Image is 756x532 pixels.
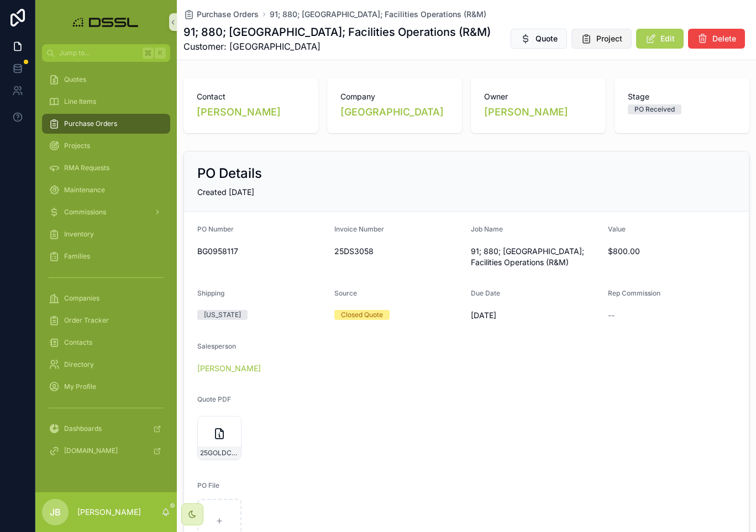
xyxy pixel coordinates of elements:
[608,289,660,297] span: Rep Commission
[608,246,736,257] span: $800.00
[471,246,599,268] span: 91; 880; [GEOGRAPHIC_DATA]; Facilities Operations (R&M)
[511,29,567,49] button: Quote
[64,294,99,303] span: Companies
[42,355,170,375] a: Directory
[1,53,12,64] iframe: Spotlight
[340,91,449,102] span: Company
[535,33,558,44] span: Quote
[42,136,170,156] a: Projects
[64,360,94,369] span: Directory
[200,449,239,457] span: 25GOLDCOASTCASINO-METALFAB_[DATE]
[64,164,109,172] span: RMA Requests
[197,289,224,297] span: Shipping
[77,507,141,518] p: [PERSON_NAME]
[42,246,170,266] a: Families
[596,33,622,44] span: Project
[204,310,241,320] div: [US_STATE]
[484,91,592,102] span: Owner
[636,29,684,49] button: Edit
[471,225,503,233] span: Job Name
[64,119,117,128] span: Purchase Orders
[628,91,736,102] span: Stage
[64,186,105,194] span: Maintenance
[334,289,357,297] span: Source
[197,9,259,20] span: Purchase Orders
[197,246,326,257] span: BG0958117
[183,24,491,40] h1: 91; 880; [GEOGRAPHIC_DATA]; Facilities Operations (R&M)
[42,288,170,308] a: Companies
[35,62,177,475] div: scrollable content
[64,230,94,239] span: Inventory
[197,165,262,182] h2: PO Details
[197,187,254,197] span: Created [DATE]
[70,13,143,31] img: App logo
[197,363,261,374] a: [PERSON_NAME]
[197,91,305,102] span: Contact
[42,70,170,89] a: Quotes
[50,505,61,519] span: JB
[197,395,231,403] span: Quote PDF
[64,382,96,391] span: My Profile
[42,44,170,62] button: Jump to...K
[183,9,259,20] a: Purchase Orders
[197,481,219,489] span: PO File
[571,29,632,49] button: Project
[64,424,102,433] span: Dashboards
[42,114,170,134] a: Purchase Orders
[64,316,109,325] span: Order Tracker
[660,33,675,44] span: Edit
[608,310,615,321] span: --
[340,104,444,120] a: [GEOGRAPHIC_DATA]
[42,92,170,112] a: Line Items
[270,9,486,20] a: 91; 880; [GEOGRAPHIC_DATA]; Facilities Operations (R&M)
[634,104,675,114] div: PO Received
[64,97,96,106] span: Line Items
[197,225,234,233] span: PO Number
[471,310,599,321] span: [DATE]
[64,75,86,84] span: Quotes
[484,104,568,120] a: [PERSON_NAME]
[42,441,170,461] a: [DOMAIN_NAME]
[712,33,736,44] span: Delete
[42,224,170,244] a: Inventory
[42,377,170,397] a: My Profile
[334,225,384,233] span: Invoice Number
[42,202,170,222] a: Commissions
[42,419,170,439] a: Dashboards
[608,225,626,233] span: Value
[64,252,90,261] span: Families
[334,246,463,257] span: 25DS3058
[197,104,281,120] a: [PERSON_NAME]
[197,342,236,350] span: Salesperson
[42,333,170,352] a: Contacts
[64,338,92,347] span: Contacts
[42,180,170,200] a: Maintenance
[688,29,745,49] button: Delete
[59,49,138,57] span: Jump to...
[183,40,491,53] span: Customer: [GEOGRAPHIC_DATA]
[64,208,106,217] span: Commissions
[156,49,165,57] span: K
[341,310,383,320] div: Closed Quote
[42,158,170,178] a: RMA Requests
[42,310,170,330] a: Order Tracker
[64,446,118,455] span: [DOMAIN_NAME]
[64,141,90,150] span: Projects
[471,289,500,297] span: Due Date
